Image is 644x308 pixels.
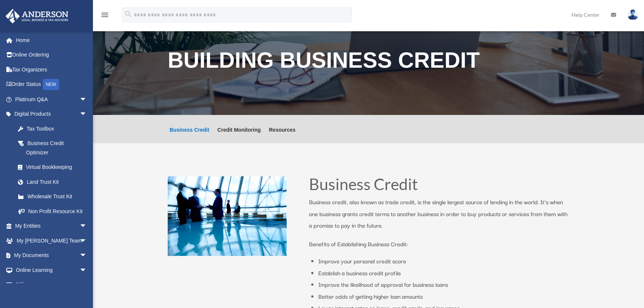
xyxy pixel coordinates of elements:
[43,79,59,90] div: NEW
[5,77,98,92] a: Order StatusNEW
[5,92,98,107] a: Platinum Q&Aarrow_drop_down
[3,9,71,23] img: Anderson Advisors Platinum Portal
[309,238,569,250] p: Benefits of Establishing Business Credit:
[80,263,94,278] span: arrow_drop_down
[627,9,638,20] img: User Pic
[80,233,94,248] span: arrow_drop_down
[100,13,109,19] a: menu
[80,248,94,263] span: arrow_drop_down
[100,10,109,19] i: menu
[318,255,569,267] li: Improve your personal credit score
[10,160,98,175] a: Virtual Bookkeeping
[218,127,261,143] a: Credit Monitoring
[26,139,85,157] div: Business Credit Optimizer
[318,291,569,302] li: Better odds of getting higher loan amounts
[10,121,98,136] a: Tax Toolbox
[10,174,98,189] a: Land Trust Kit
[269,127,296,143] a: Resources
[5,277,98,292] a: Billingarrow_drop_down
[5,107,98,122] a: Digital Productsarrow_drop_down
[80,92,94,107] span: arrow_drop_down
[10,136,94,160] a: Business Credit Optimizer
[5,33,98,48] a: Home
[80,277,94,293] span: arrow_drop_down
[318,279,569,291] li: Improve the likelihood of approval for business loans
[26,177,89,187] div: Land Trust Kit
[80,107,94,122] span: arrow_drop_down
[309,196,569,238] p: Business credit, also known as trade credit, is the single largest source of lending in the world...
[309,176,569,196] h1: Business Credit
[26,192,89,201] div: Wholesale Trust Kit
[10,189,98,204] a: Wholesale Trust Kit
[5,233,98,248] a: My [PERSON_NAME] Teamarrow_drop_down
[5,263,98,277] a: Online Learningarrow_drop_down
[5,48,98,62] a: Online Ordering
[170,127,209,143] a: Business Credit
[80,219,94,234] span: arrow_drop_down
[168,49,569,75] h1: Building Business Credit
[5,219,98,234] a: My Entitiesarrow_drop_down
[5,62,98,77] a: Tax Organizers
[26,124,89,134] div: Tax Toolbox
[124,10,132,18] i: search
[168,176,287,256] img: business people talking in office
[5,248,98,263] a: My Documentsarrow_drop_down
[10,204,98,219] a: Non Profit Resource Kit
[318,267,569,279] li: Establish a business credit profile
[26,163,89,172] div: Virtual Bookkeeping
[26,207,89,216] div: Non Profit Resource Kit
